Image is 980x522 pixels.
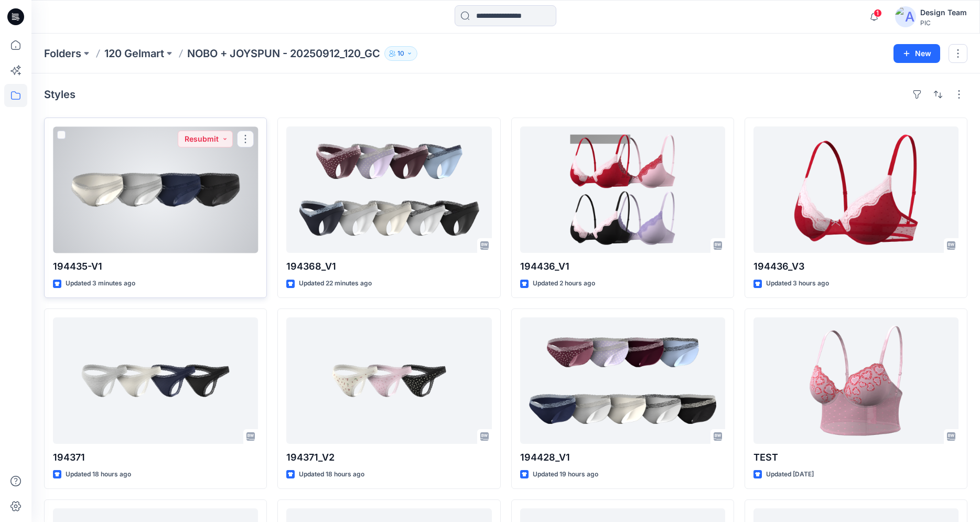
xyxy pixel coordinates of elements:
p: Updated 18 hours ago [66,469,131,480]
p: 194371_V2 [286,450,491,465]
p: Updated 2 hours ago [533,278,595,289]
p: Updated 3 minutes ago [66,278,135,289]
div: PIC [920,19,967,27]
p: Updated 18 hours ago [299,469,364,480]
img: avatar [895,6,916,27]
button: New [893,44,940,63]
p: Updated 3 hours ago [766,278,829,289]
span: 1 [874,9,882,17]
p: 194436_V1 [520,259,725,274]
p: Updated 22 minutes ago [299,278,372,289]
a: 194428_V1 [520,317,725,444]
p: Updated [DATE] [766,469,814,480]
a: 194436_V1 [520,126,725,253]
a: 194435-V1 [53,126,258,253]
div: Design Team [920,6,967,19]
p: 194428_V1 [520,450,725,465]
a: 194371 [53,317,258,444]
p: TEST [753,450,959,465]
a: 194436_V3 [753,126,959,253]
p: 194435-V1 [53,259,258,274]
p: NOBO + JOYSPUN - 20250912_120_GC [187,46,380,61]
p: 194436_V3 [753,259,959,274]
a: 194371_V2 [286,317,491,444]
p: 194371 [53,450,258,465]
a: 194368_V1 [286,126,491,253]
a: Folders [44,46,81,61]
p: Updated 19 hours ago [533,469,598,480]
p: 194368_V1 [286,259,491,274]
p: 10 [397,48,404,59]
h4: Styles [44,88,76,101]
a: 120 Gelmart [104,46,164,61]
button: 10 [384,46,417,61]
a: TEST [753,317,959,444]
